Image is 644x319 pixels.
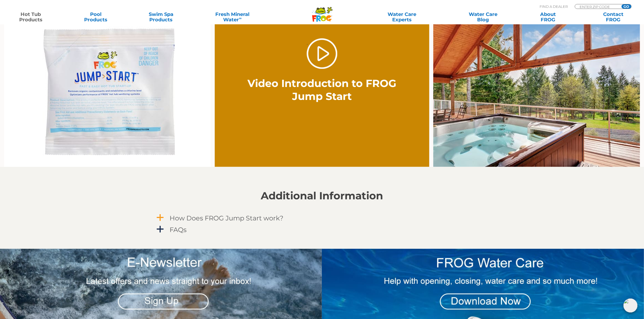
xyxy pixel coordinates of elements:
[247,77,397,103] h2: Video Introduction to FROG Jump Start
[4,18,211,167] img: jump start package
[523,12,573,22] a: AboutFROG
[433,18,640,167] img: Hot Tub in Scenic Landscape — Fresh Start to Crystal Clear Water
[170,214,284,222] h4: How Does FROG Jump Start work?
[579,4,616,9] input: Zip Code Form
[307,38,337,69] a: Play Video
[156,213,488,223] a: a How Does FROG Jump Start work?
[458,12,508,22] a: Water CareBlog
[156,214,164,222] span: a
[136,12,186,22] a: Swim SpaProducts
[588,12,639,22] a: ContactFROG
[361,12,443,22] a: Water CareExperts
[156,190,488,202] h2: Additional Information
[156,225,488,235] a: a FAQs
[239,16,242,20] sup: ∞
[156,225,164,233] span: a
[5,12,56,22] a: Hot TubProducts
[540,4,568,9] p: Find A Dealer
[71,12,121,22] a: PoolProducts
[622,4,631,9] input: GO
[623,298,638,313] img: openIcon
[201,12,264,22] a: Fresh MineralWater∞
[170,226,187,233] h4: FAQs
